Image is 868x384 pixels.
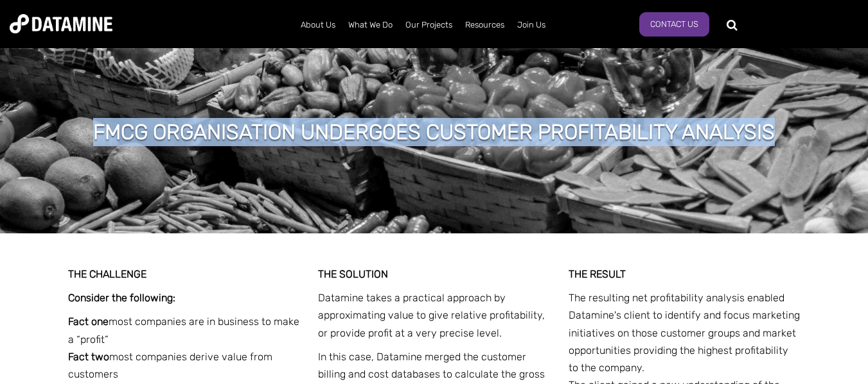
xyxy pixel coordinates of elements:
[68,268,146,280] strong: THE CHALLENGE
[342,8,399,42] a: What We Do
[10,14,112,33] img: Datamine
[68,292,175,304] strong: Consider the following:
[68,351,109,363] strong: Fact two
[68,315,109,328] strong: Fact one
[318,289,550,342] p: Datamine takes a practical approach by approximating value to give relative profitability, or pro...
[459,8,511,42] a: Resources
[399,8,459,42] a: Our Projects
[294,8,342,42] a: About Us
[318,268,388,280] strong: THE SOLUTION
[569,268,626,280] strong: THE RESULT
[93,118,775,146] h1: FMCG ORGANISATION UNDERGOES CUSTOMER PROFITABILITY ANALYSIS
[639,12,709,37] a: Contact Us
[511,8,552,42] a: Join Us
